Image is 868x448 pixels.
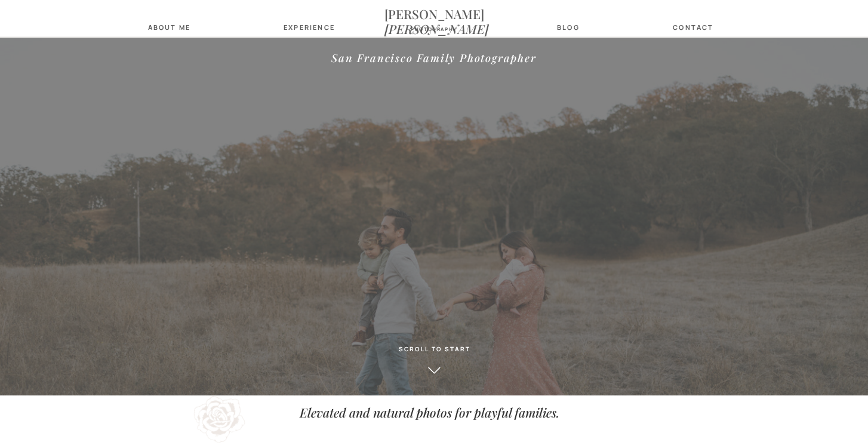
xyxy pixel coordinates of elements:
a: blog [550,23,586,31]
i: [PERSON_NAME] [384,20,489,37]
a: [PERSON_NAME][PERSON_NAME] [384,7,484,20]
a: about Me [144,23,194,31]
a: photography [404,26,464,34]
a: contact [670,23,717,31]
a: Experience [284,23,331,31]
h1: San Francisco Family Photographer [209,52,659,88]
nav: [PERSON_NAME] [384,7,484,20]
a: scroll to start [350,345,518,359]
